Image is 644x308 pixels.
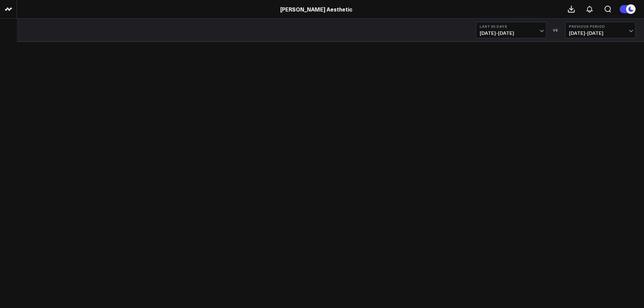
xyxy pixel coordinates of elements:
[569,30,632,36] span: [DATE] - [DATE]
[565,22,636,38] button: Previous Period[DATE]-[DATE]
[280,5,352,13] a: [PERSON_NAME] Aesthetic
[476,22,546,38] button: Last 30 Days[DATE]-[DATE]
[480,24,543,28] b: Last 30 Days
[480,30,543,36] span: [DATE] - [DATE]
[569,24,632,28] b: Previous Period
[550,28,562,32] div: VS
